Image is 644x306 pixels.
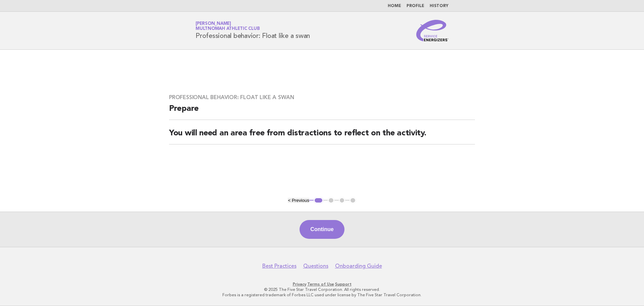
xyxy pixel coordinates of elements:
[196,21,260,31] a: [PERSON_NAME]Multnomah Athletic Club
[307,282,334,287] a: Terms of Use
[335,282,352,287] a: Support
[262,263,297,269] a: Best Practices
[430,4,448,8] a: History
[117,281,527,287] p: · ·
[196,22,310,39] h1: Professional behavior: Float like a swan
[388,4,401,8] a: Home
[314,197,323,204] button: 1
[288,198,309,203] button: < Previous
[117,292,527,298] p: Forbes is a registered trademark of Forbes LLC used under license by The Five Star Travel Corpora...
[169,103,475,120] h2: Prepare
[169,94,475,101] h3: Professional behavior: Float like a swan
[169,128,475,144] h2: You will need an area free from distractions to reflect on the activity.
[196,27,260,31] span: Multnomah Athletic Club
[293,282,306,287] a: Privacy
[303,263,328,269] a: Questions
[416,20,448,41] img: Service Energizers
[117,287,527,292] p: © 2025 The Five Star Travel Corporation. All rights reserved.
[300,220,344,239] button: Continue
[407,4,424,8] a: Profile
[335,263,382,269] a: Onboarding Guide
